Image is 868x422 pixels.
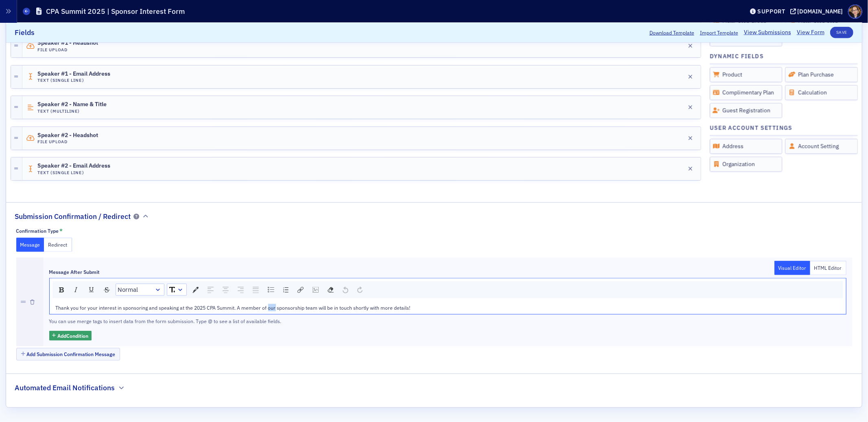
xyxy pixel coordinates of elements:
[15,211,131,222] h2: Submission Confirmation / Redirect
[70,284,82,295] div: Italic
[15,27,35,38] h2: Fields
[37,139,98,144] h4: File Upload
[710,124,793,132] h4: User Account Settings
[325,284,337,295] div: Remove
[15,383,115,393] h2: Automated Email Notifications
[798,8,843,15] div: [DOMAIN_NAME]
[57,332,88,339] span: Add Condition
[310,284,321,295] div: Image
[280,284,291,295] div: Ordered
[59,227,63,235] abbr: This field is required
[37,101,107,108] span: Speaker #2 - Name & Title
[744,28,791,37] a: View Submissions
[250,284,262,295] div: Justify
[340,284,351,295] div: Undo
[49,269,100,275] div: Message After Submit
[220,284,232,295] div: Center
[167,284,187,296] div: rdw-dropdown
[848,4,862,19] span: Profile
[790,9,846,14] button: [DOMAIN_NAME]
[323,284,338,296] div: rdw-remove-control
[49,317,323,325] div: You can use merge tags to insert data from the form submission. Type @ to see a list of available...
[205,284,216,295] div: Left
[118,285,138,295] span: Normal
[52,281,843,298] div: rdw-toolbar
[116,284,164,295] a: Block Type
[37,71,110,77] span: Speaker #1 - Email Address
[56,304,840,311] div: rdw-editor
[55,284,114,296] div: rdw-inline-control
[774,261,811,275] button: Visual Editor
[785,85,858,100] div: Calculation
[85,284,98,295] div: Underline
[785,139,858,154] div: Account Setting
[710,139,783,154] div: Address
[37,132,98,139] span: Speaker #2 - Headshot
[16,238,44,252] button: Message
[830,27,853,38] button: Save
[37,47,98,52] h4: File Upload
[167,284,186,295] a: Font Size
[710,103,783,118] div: Guest Registration
[46,7,185,16] h1: CPA Summit 2025 | Sponsor Interest Form
[710,157,783,172] div: Organization
[710,52,764,61] h4: Dynamic Fields
[265,284,277,295] div: Unordered
[37,40,98,46] span: Speaker #1 - Headshot
[49,331,92,341] button: AddCondition
[44,238,72,252] button: Redirect
[16,228,59,234] div: Confirmation Type
[338,284,367,296] div: rdw-history-control
[308,284,323,296] div: rdw-image-control
[49,278,846,315] div: rdw-wrapper
[37,170,110,175] h4: Text (Single Line)
[710,85,783,100] div: Complimentary Plan
[188,284,203,296] div: rdw-color-picker
[354,284,365,295] div: Redo
[295,284,306,295] div: Link
[700,29,738,36] span: Import Template
[37,78,110,83] h4: Text (Single Line)
[101,284,113,295] div: Strikethrough
[116,284,164,296] div: rdw-dropdown
[37,163,110,169] span: Speaker #2 - Email Address
[785,67,858,82] div: Plan Purchase
[203,284,263,296] div: rdw-textalign-control
[649,29,694,36] button: Download Template
[710,67,783,82] div: Product
[166,284,188,296] div: rdw-font-size-control
[56,304,411,311] span: Thank you for your interest in sponsoring and speaking at the 2025 CPA Summit. A member of our sp...
[16,348,120,361] button: Add Submission Confirmation Message
[56,284,67,295] div: Bold
[37,109,107,114] h4: Text (Multiline)
[263,284,293,296] div: rdw-list-control
[757,8,785,15] div: Support
[293,284,308,296] div: rdw-link-control
[235,284,247,295] div: Right
[810,261,846,275] button: HTML Editor
[797,28,824,37] a: View Form
[114,284,166,296] div: rdw-block-control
